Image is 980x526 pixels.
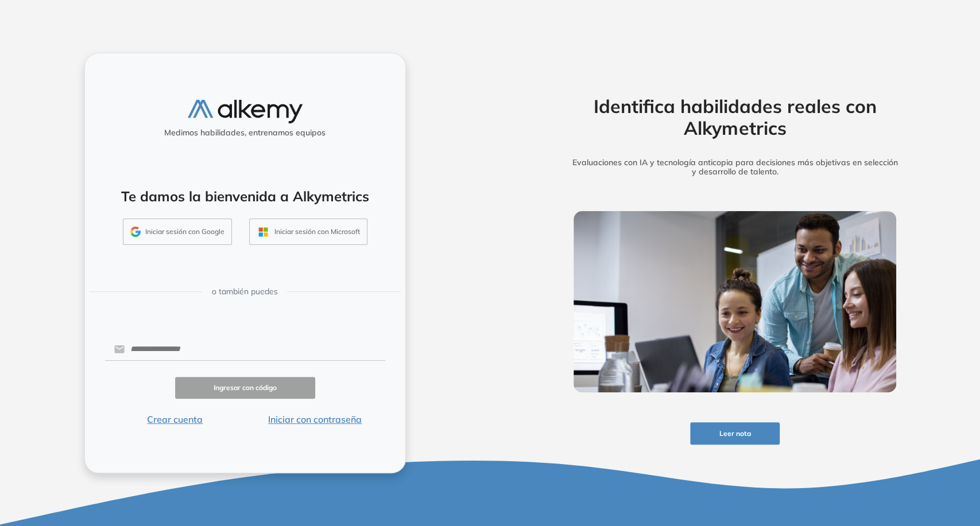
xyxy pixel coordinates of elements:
[773,393,980,526] iframe: Chat Widget
[257,225,270,239] img: OUTLOOK_ICON
[188,100,303,123] img: logo-alkemy
[773,393,980,526] div: Widget de chat
[175,377,315,399] button: Ingresar con código
[100,188,390,205] h4: Te damos la bienvenida a Alkymetrics
[690,422,780,445] button: Leer nota
[130,227,141,237] img: GMAIL_ICON
[90,128,401,138] h5: Medimos habilidades, entrenamos equipos
[249,219,367,245] button: Iniciar sesión con Microsoft
[123,219,232,245] button: Iniciar sesión con Google
[574,211,896,392] img: img-more-info
[105,412,245,426] button: Crear cuenta
[245,412,385,426] button: Iniciar con contraseña
[556,158,914,177] h5: Evaluaciones con IA y tecnología anticopia para decisiones más objetivas en selección y desarroll...
[556,95,914,139] h2: Identifica habilidades reales con Alkymetrics
[212,286,278,298] span: o también puedes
